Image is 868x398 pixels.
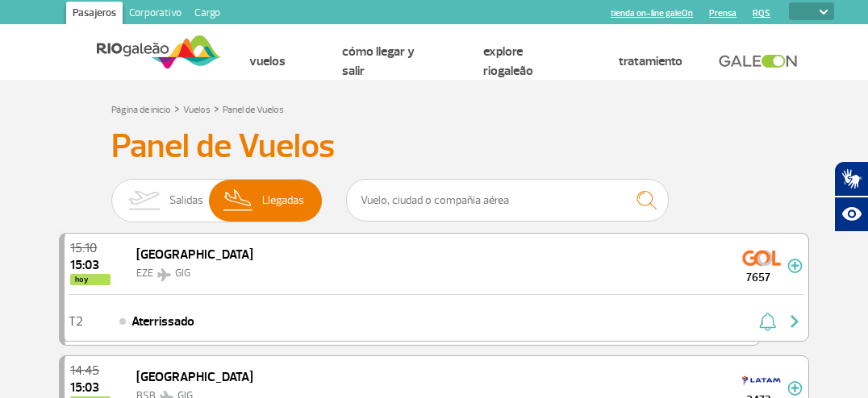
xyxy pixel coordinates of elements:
span: Llegadas [262,180,304,222]
span: hoy [70,274,111,285]
img: TAM LINHAS AEREAS [742,367,781,393]
div: Plugin de acessibilidade da Hand Talk. [834,161,868,232]
img: GOL Transportes Aereos [742,245,781,271]
a: Explore RIOgaleão [483,44,533,79]
h3: Panel de Vuelos [111,126,757,167]
span: [GEOGRAPHIC_DATA] [136,369,253,385]
span: EZE [136,267,153,280]
a: > [214,99,219,118]
span: Salidas [169,180,203,222]
a: > [174,99,180,118]
a: Vuelos [183,104,211,116]
span: Aterrissado [131,312,194,331]
button: Abrir recursos assistivos. [834,197,868,232]
a: tienda on-line galeOn [611,8,693,19]
img: seta-direita-painel-voo.svg [785,312,804,331]
a: Vuelos [249,53,286,69]
a: Prensa [709,8,737,19]
a: Página de inicio [111,104,171,116]
a: Tratamiento [619,53,682,69]
img: mais-info-painel-voo.svg [787,381,803,396]
span: 2025-08-26 15:10:00 [70,242,111,255]
span: T2 [69,316,83,327]
input: Vuelo, ciudad o compañía aérea [346,179,669,222]
span: 7657 [729,269,787,286]
span: GIG [175,267,190,280]
img: slider-embarque [119,180,169,222]
img: mais-info-painel-voo.svg [787,259,803,273]
button: Abrir tradutor de língua de sinais. [834,161,868,197]
a: Cargo [188,2,227,27]
span: 2025-08-26 15:03:04 [70,259,111,272]
a: Corporativo [123,2,188,27]
a: Cómo llegar y salir [342,44,415,79]
span: 2025-08-26 14:45:00 [70,364,111,377]
a: Pasajeros [66,2,123,27]
img: slider-desembarque [215,180,262,222]
a: RQS [753,8,770,19]
span: [GEOGRAPHIC_DATA] [136,247,253,263]
a: Panel de Vuelos [223,104,284,116]
span: 2025-08-26 15:03:33 [70,381,111,394]
img: sino-painel-voo.svg [759,312,776,331]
